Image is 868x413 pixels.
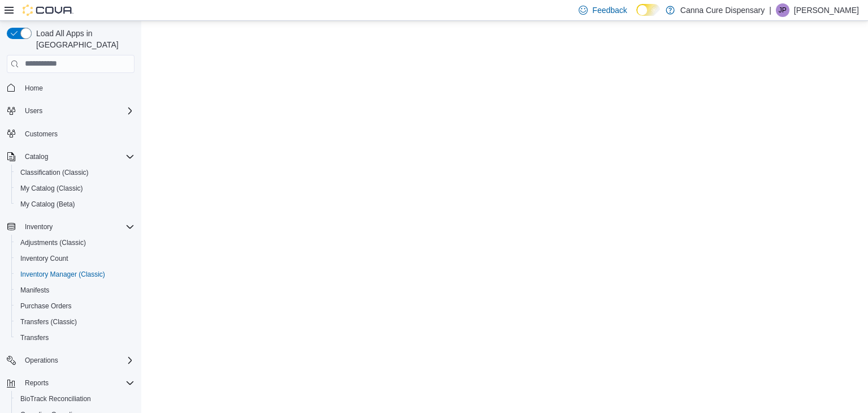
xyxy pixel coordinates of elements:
[11,180,139,196] button: My Catalog (Classic)
[25,222,53,231] span: Inventory
[20,127,62,141] a: Customers
[16,299,76,313] a: Purchase Orders
[20,81,134,95] span: Home
[16,392,134,406] span: BioTrack Reconciliation
[25,356,58,365] span: Operations
[779,3,787,17] span: JP
[11,196,139,212] button: My Catalog (Beta)
[2,149,139,165] button: Catalog
[20,317,77,326] span: Transfers (Classic)
[16,197,80,211] a: My Catalog (Beta)
[11,165,139,180] button: Classification (Classic)
[16,182,134,195] span: My Catalog (Classic)
[16,283,134,297] span: Manifests
[16,331,134,345] span: Transfers
[20,376,53,390] button: Reports
[20,286,49,295] span: Manifests
[16,268,134,281] span: Inventory Manager (Classic)
[20,254,68,263] span: Inventory Count
[2,352,139,368] button: Operations
[2,375,139,391] button: Reports
[16,392,96,406] a: BioTrack Reconciliation
[2,103,139,119] button: Users
[20,104,47,118] button: Users
[25,84,43,93] span: Home
[769,3,771,17] p: |
[20,184,83,193] span: My Catalog (Classic)
[20,270,105,279] span: Inventory Manager (Classic)
[11,298,139,314] button: Purchase Orders
[16,283,54,297] a: Manifests
[680,3,765,17] p: Canna Cure Dispensary
[20,220,134,234] span: Inventory
[11,235,139,251] button: Adjustments (Classic)
[16,252,134,265] span: Inventory Count
[16,315,81,329] a: Transfers (Classic)
[20,238,86,247] span: Adjustments (Classic)
[20,81,47,95] a: Home
[16,236,90,249] a: Adjustments (Classic)
[16,268,110,281] a: Inventory Manager (Classic)
[2,80,139,96] button: Home
[794,3,859,17] p: [PERSON_NAME]
[636,4,660,16] input: Dark Mode
[20,150,53,164] button: Catalog
[20,376,134,390] span: Reports
[16,236,134,249] span: Adjustments (Classic)
[11,314,139,330] button: Transfers (Classic)
[16,166,134,179] span: Classification (Classic)
[20,394,91,403] span: BioTrack Reconciliation
[16,315,134,329] span: Transfers (Classic)
[20,127,134,141] span: Customers
[16,252,73,265] a: Inventory Count
[636,16,637,16] span: Dark Mode
[20,333,49,342] span: Transfers
[25,130,58,139] span: Customers
[20,354,63,367] button: Operations
[32,28,134,50] span: Load All Apps in [GEOGRAPHIC_DATA]
[16,197,134,211] span: My Catalog (Beta)
[11,282,139,298] button: Manifests
[25,152,48,161] span: Catalog
[25,106,42,115] span: Users
[20,200,75,209] span: My Catalog (Beta)
[20,302,72,311] span: Purchase Orders
[776,3,789,17] div: James Pasmore
[11,330,139,346] button: Transfers
[23,5,73,16] img: Cova
[11,251,139,266] button: Inventory Count
[20,150,134,164] span: Catalog
[11,391,139,407] button: BioTrack Reconciliation
[20,354,134,367] span: Operations
[11,266,139,282] button: Inventory Manager (Classic)
[16,166,93,179] a: Classification (Classic)
[25,378,49,388] span: Reports
[16,299,134,313] span: Purchase Orders
[592,5,627,16] span: Feedback
[16,182,88,195] a: My Catalog (Classic)
[20,104,134,118] span: Users
[16,331,53,345] a: Transfers
[2,219,139,235] button: Inventory
[2,126,139,142] button: Customers
[20,168,89,177] span: Classification (Classic)
[20,220,57,234] button: Inventory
